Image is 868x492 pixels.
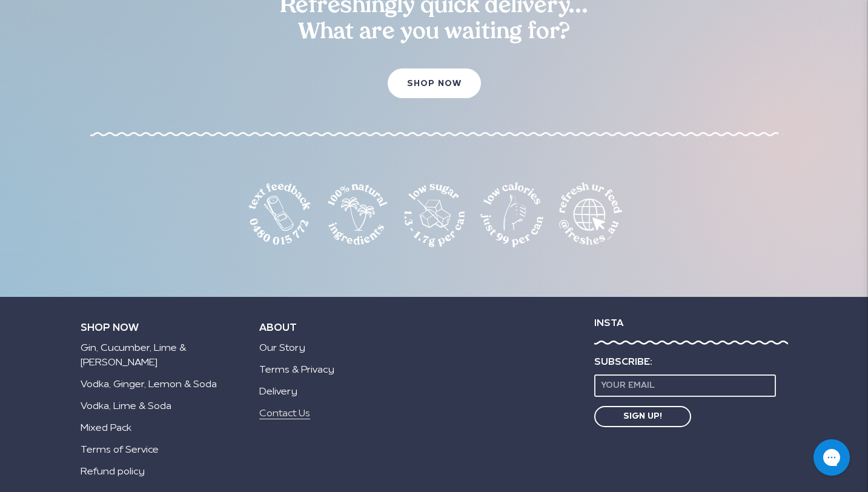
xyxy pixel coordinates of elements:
a: Shop now [388,68,481,98]
a: Terms & Privacy [259,365,334,375]
a: Vodka, Lime & Soda [81,402,171,411]
a: Terms of Service [81,445,159,455]
a: Insta [594,319,623,328]
a: Refund policy [81,467,145,477]
a: Contact Us [259,409,310,419]
button: Sign Up! [594,406,691,427]
p: Shop now [81,322,241,334]
img: natural.svg [318,176,396,253]
a: Vodka, Ginger, Lemon & Soda [81,380,217,390]
iframe: Gorgias live chat messenger [807,435,856,480]
img: sugar.svg [396,176,473,253]
input: Your email [594,374,776,397]
div: Subscribe: [594,345,788,374]
a: Mixed Pack [81,424,131,433]
img: sms.svg [240,176,318,253]
a: Delivery [259,387,297,397]
p: About [259,322,422,334]
a: Gin, Cucumber, Lime & [PERSON_NAME] [81,344,186,368]
img: social.svg [551,176,628,253]
a: Our Story [259,344,305,353]
img: calories.svg [473,176,551,253]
